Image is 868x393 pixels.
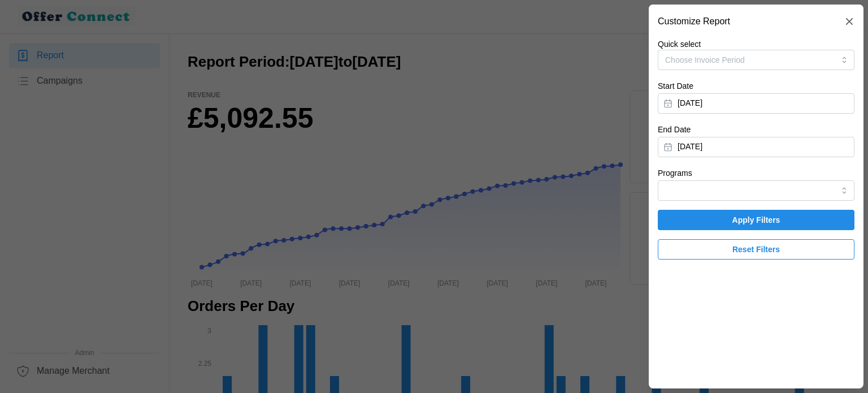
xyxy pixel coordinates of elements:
button: [DATE] [658,93,854,114]
button: [DATE] [658,137,854,157]
button: Reset Filters [658,239,854,260]
label: Programs [658,167,692,180]
span: Apply Filters [732,210,780,230]
span: Reset Filters [732,240,780,259]
h2: Customize Report [658,17,730,26]
label: Start Date [658,80,693,93]
button: Choose Invoice Period [658,50,854,70]
button: Apply Filters [658,210,854,230]
p: Quick select [658,38,854,50]
label: End Date [658,124,691,136]
span: Choose Invoice Period [665,55,745,64]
